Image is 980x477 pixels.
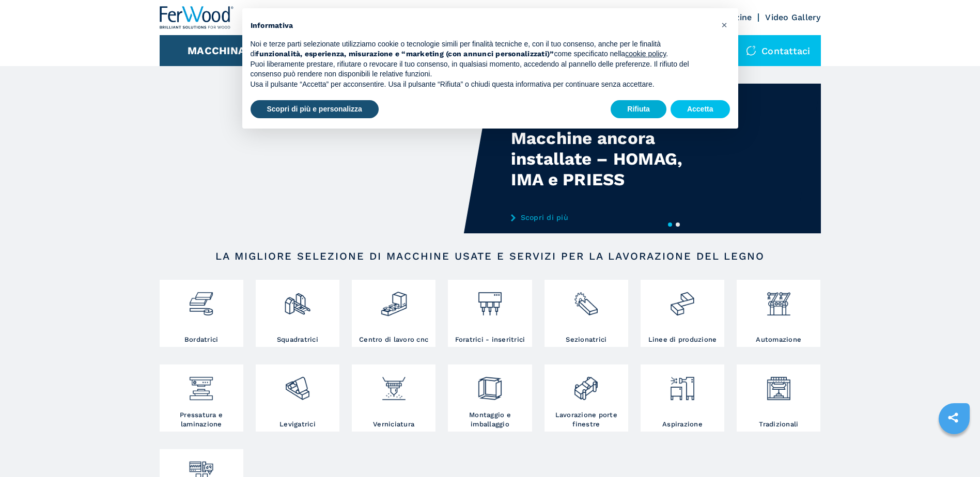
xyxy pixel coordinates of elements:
[547,410,626,429] h3: Lavorazione porte finestre
[256,50,554,58] strong: funzionalità, esperienza, misurazione e “marketing (con annunci personalizzati)”
[756,335,801,344] h3: Automazione
[511,213,713,221] a: Scopri di più
[380,282,408,317] img: centro_di_lavoro_cnc_2.png
[188,282,215,317] img: bordatrici_1.png
[160,6,234,29] img: Ferwood
[193,250,788,262] h2: LA MIGLIORE SELEZIONE DI MACCHINE USATE E SERVIZI PER LA LAVORAZIONE DEL LEGNO
[671,100,730,119] button: Accetta
[162,410,241,429] h3: Pressatura e laminazione
[251,100,379,119] button: Scopri di più e personalizza
[277,335,318,344] h3: Squadratrici
[256,280,339,347] a: Squadratrici
[251,21,713,31] h2: Informativa
[251,59,713,79] p: Puoi liberamente prestare, rifiutare o revocare il tuo consenso, in qualsiasi momento, accedendo ...
[373,420,414,429] h3: Verniciatura
[668,222,672,227] button: 1
[721,19,727,31] span: ×
[476,282,504,317] img: foratrici_inseritrici_2.png
[380,367,408,402] img: verniciatura_1.png
[160,364,243,432] a: Pressatura e laminazione
[184,335,219,344] h3: Bordatrici
[940,405,966,431] a: sharethis
[648,335,717,344] h3: Linee di produzione
[160,84,490,233] video: Your browser does not support the video tag.
[746,45,756,56] img: Contattaci
[611,100,666,119] button: Rifiuta
[160,280,243,347] a: Bordatrici
[625,50,666,58] a: cookie policy
[717,17,733,33] button: Chiudi questa informativa
[284,282,311,317] img: squadratrici_2.png
[676,222,680,227] button: 2
[450,410,529,429] h3: Montaggio e imballaggio
[668,282,696,317] img: linee_di_produzione_2.png
[936,431,972,469] iframe: Chat
[188,44,256,57] button: Macchinari
[545,280,628,347] a: Sezionatrici
[662,420,703,429] h3: Aspirazione
[251,39,713,59] p: Noi e terze parti selezionate utilizziamo cookie o tecnologie simili per finalità tecniche e, con...
[545,364,628,432] a: Lavorazione porte finestre
[476,367,504,402] img: montaggio_imballaggio_2.png
[668,367,696,402] img: aspirazione_1.png
[641,364,724,432] a: Aspirazione
[759,420,798,429] h3: Tradizionali
[359,335,428,344] h3: Centro di lavoro cnc
[765,12,820,22] a: Video Gallery
[448,280,532,347] a: Foratrici - inseritrici
[566,335,606,344] h3: Sezionatrici
[572,282,600,317] img: sezionatrici_2.png
[765,282,792,317] img: automazione.png
[279,420,316,429] h3: Levigatrici
[352,364,435,432] a: Verniciatura
[737,280,820,347] a: Automazione
[256,364,339,432] a: Levigatrici
[352,280,435,347] a: Centro di lavoro cnc
[455,335,525,344] h3: Foratrici - inseritrici
[765,367,792,402] img: tradizionali_1.png
[284,367,311,402] img: levigatrici_2.png
[737,364,820,432] a: Tradizionali
[572,367,600,402] img: lavorazione_porte_finestre_2.png
[188,367,215,402] img: pressa-strettoia.png
[251,79,713,90] p: Usa il pulsante “Accetta” per acconsentire. Usa il pulsante “Rifiuta” o chiudi questa informativa...
[448,364,532,432] a: Montaggio e imballaggio
[736,35,821,66] div: Contattaci
[641,280,724,347] a: Linee di produzione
